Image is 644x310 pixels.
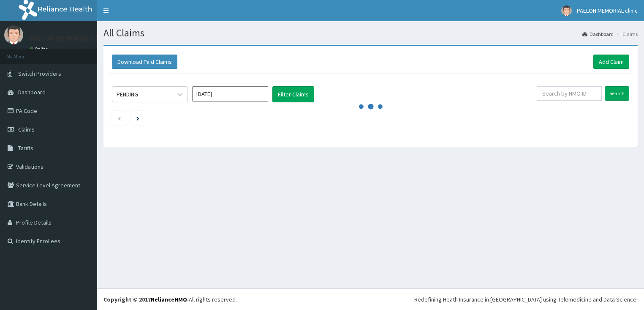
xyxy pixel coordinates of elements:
[18,70,61,77] span: Switch Providers
[272,86,314,102] button: Filter Claims
[18,88,46,96] span: Dashboard
[103,296,189,303] strong: Copyright © 2017 .
[18,144,33,152] span: Tariffs
[192,86,268,102] input: Select Month and Year
[605,86,629,101] input: Search
[537,86,602,101] input: Search by HMO ID
[4,25,23,44] img: User Image
[97,288,644,310] footer: All rights reserved.
[561,5,572,16] img: User Image
[414,295,638,304] div: Redefining Heath Insurance in [GEOGRAPHIC_DATA] using Telemedicine and Data Science!
[577,7,638,14] span: PAELON MEMORIAL clinic
[117,90,138,99] div: PENDING
[112,55,177,69] button: Download Paid Claims
[151,296,187,303] a: RelianceHMO
[358,94,383,119] svg: audio-loading
[136,114,139,122] a: Next page
[593,55,629,69] a: Add Claim
[103,27,638,38] h1: All Claims
[614,30,638,38] li: Claims
[30,46,50,52] a: Online
[18,126,35,133] span: Claims
[582,30,614,38] a: Dashboard
[30,34,109,42] p: PAELON MEMORIAL clinic
[117,114,121,122] a: Previous page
